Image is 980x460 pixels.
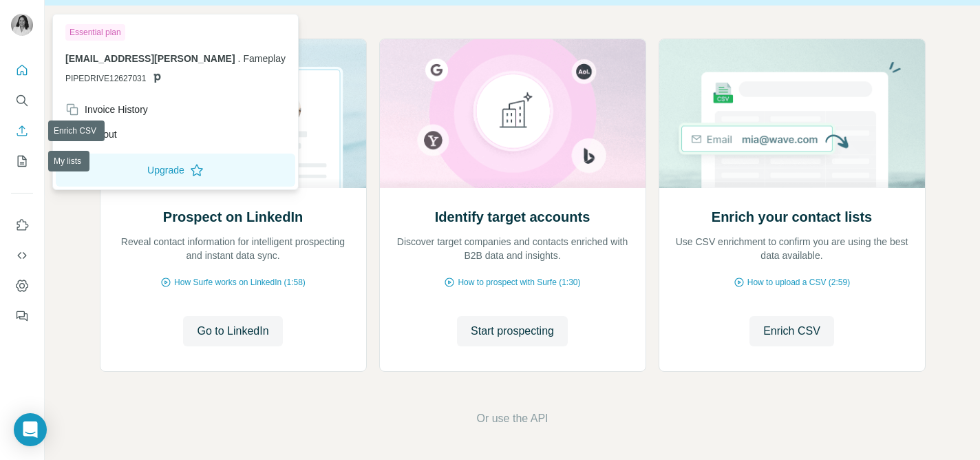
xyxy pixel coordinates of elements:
div: Invoice History [65,103,148,116]
span: How Surfe works on LinkedIn (1:58) [174,276,306,289]
h2: Prospect on LinkedIn [163,207,303,227]
div: Essential plan [65,24,125,41]
button: My lists [11,149,33,174]
button: Enrich CSV [749,316,834,346]
span: How to upload a CSV (2:59) [747,276,850,289]
span: Fameplay [243,53,285,64]
button: Go to LinkedIn [183,316,282,346]
button: Start prospecting [457,316,568,346]
p: Reveal contact information for intelligent prospecting and instant data sync. [114,235,352,262]
img: Avatar [11,14,33,36]
span: . [238,53,241,64]
button: Quick start [11,58,33,83]
div: Log out [65,127,117,141]
img: Identify target accounts [379,39,646,188]
span: Go to LinkedIn [197,323,268,339]
h2: Identify target accounts [435,207,590,227]
button: Feedback [11,304,33,328]
button: Use Surfe API [11,243,33,268]
p: Discover target companies and contacts enriched with B2B data and insights. [394,235,632,262]
img: Enrich your contact lists [659,39,926,188]
button: Dashboard [11,273,33,298]
button: Upgrade [56,154,295,187]
span: Enrich CSV [763,323,820,339]
span: [EMAIL_ADDRESS][PERSON_NAME] [65,53,235,64]
button: Enrich CSV [11,118,33,143]
button: Use Surfe on LinkedIn [11,213,33,238]
span: How to prospect with Surfe (1:30) [458,276,580,289]
div: Open Intercom Messenger [14,413,47,446]
span: Start prospecting [471,323,554,339]
button: Search [11,88,33,113]
button: Or use the API [476,410,548,427]
p: Use CSV enrichment to confirm you are using the best data available. [673,235,911,262]
h2: Enrich your contact lists [712,207,872,227]
span: PIPEDRIVE12627031 [65,72,146,85]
